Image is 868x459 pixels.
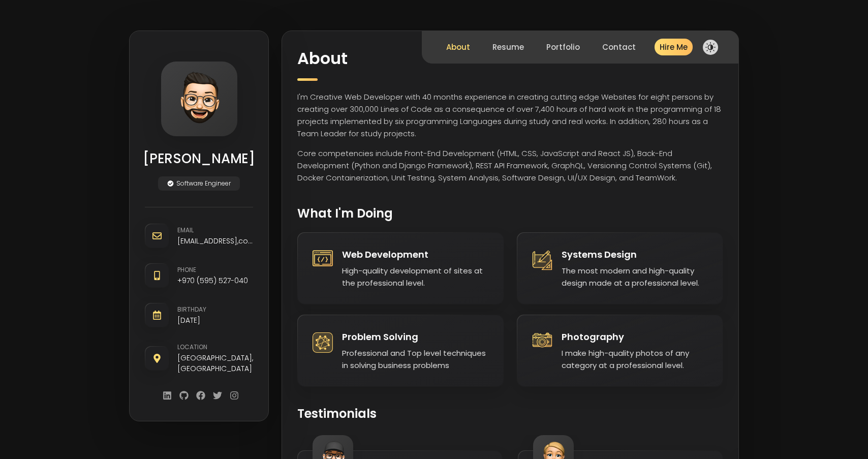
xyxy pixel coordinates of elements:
[562,347,708,372] p: I make high-quality photos of any category at a professional level.
[543,31,583,63] button: Portfolio
[177,226,253,235] p: Email
[297,91,723,140] p: I'm Creative Web Developer with 40 months experience in creating cutting edge Websites for eight ...
[599,31,639,63] button: Contact
[342,330,489,344] h4: Problem Solving
[297,46,723,81] h2: About
[297,147,723,184] p: Core competencies include Front-End Development (HTML, CSS, JavaScript and React JS), Back-End De...
[177,236,253,247] a: [EMAIL_ADDRESS],com
[313,250,333,266] img: Web development
[532,332,552,348] img: Photography
[297,405,723,422] h3: Testimonials
[161,62,237,136] img: Akram AKh
[297,204,723,222] h3: What i'm doing
[342,347,489,372] p: Professional and Top level techniques in solving business problems
[562,265,708,289] p: The most modern and high-quality design made at a professional level.
[177,353,253,374] address: [GEOGRAPHIC_DATA], [GEOGRAPHIC_DATA]
[562,248,708,261] h4: Systems design
[177,305,253,314] p: Birthday
[342,248,489,261] h4: Web development
[489,31,528,63] button: Resume
[177,265,253,274] p: Phone
[177,315,253,326] time: [DATE]
[313,332,333,353] img: Problem Solving
[532,250,552,270] img: Systems design
[443,31,474,63] button: About
[177,276,253,286] a: +970 (595) 527-040
[158,176,240,191] p: Software Engineer
[655,39,693,55] button: Hire Me
[177,343,253,352] p: Location
[562,330,708,344] h4: Photography
[143,149,255,169] h1: Akram AKh
[705,42,716,52] img: dark
[342,265,489,289] p: High-quality development of sites at the professional level.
